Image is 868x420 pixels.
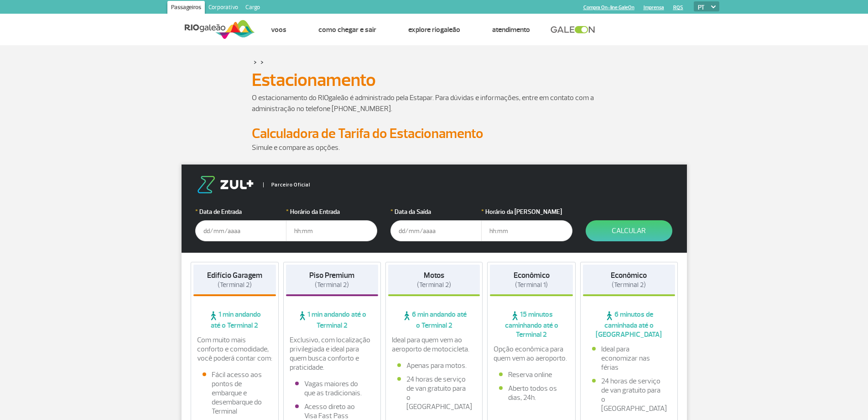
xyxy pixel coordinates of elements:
span: (Terminal 2) [218,281,252,289]
h2: Calculadora de Tarifa do Estacionamento [252,125,617,142]
label: Data de Entrada [195,207,286,217]
p: Com muito mais conforto e comodidade, você poderá contar com: [197,335,273,363]
span: 1 min andando até o Terminal 2 [286,310,378,330]
p: Exclusivo, com localização privilegiada e ideal para quem busca conforto e praticidade. [290,335,374,372]
span: Parceiro Oficial [263,182,310,187]
input: dd/mm/aaaa [390,220,482,241]
a: Atendimento [492,25,530,34]
a: Explore RIOgaleão [408,25,460,34]
label: Horário da [PERSON_NAME] [481,207,572,217]
span: 1 min andando até o Terminal 2 [193,310,276,330]
h1: Estacionamento [252,72,617,88]
li: 24 horas de serviço de van gratuito para o [GEOGRAPHIC_DATA] [397,375,471,411]
p: Simule e compare as opções. [252,142,617,153]
p: Ideal para quem vem ao aeroporto de motocicleta. [392,335,477,354]
li: Fácil acesso aos pontos de embarque e desembarque do Terminal [203,370,267,416]
label: Data da Saída [390,207,482,217]
p: Opção econômica para quem vem ao aeroporto. [494,345,569,363]
span: 6 min andando até o Terminal 2 [388,310,480,330]
a: > [254,57,257,67]
a: Imprensa [644,5,664,11]
button: Calcular [586,220,672,241]
li: Vagas maiores do que as tradicionais. [295,379,369,398]
strong: Motos [424,271,444,280]
a: Cargo [242,1,264,16]
li: Aberto todos os dias, 24h. [499,384,564,402]
li: 24 horas de serviço de van gratuito para o [GEOGRAPHIC_DATA] [592,377,666,413]
a: Compra On-line GaleOn [583,5,634,11]
span: (Terminal 2) [417,281,451,289]
li: Ideal para economizar nas férias [592,345,666,372]
strong: Edifício Garagem [207,271,262,280]
span: (Terminal 2) [612,281,646,289]
span: (Terminal 1) [515,281,548,289]
a: > [260,57,264,67]
a: Passageiros [167,1,205,16]
span: 6 minutos de caminhada até o [GEOGRAPHIC_DATA] [583,310,675,339]
input: hh:mm [481,220,572,241]
strong: Econômico [611,271,647,280]
label: Horário da Entrada [286,207,377,217]
img: logo-zul.png [195,176,255,193]
a: Como chegar e sair [318,25,376,34]
span: (Terminal 2) [315,281,349,289]
strong: Econômico [514,271,550,280]
a: RQS [673,5,683,11]
span: 15 minutos caminhando até o Terminal 2 [490,310,573,339]
input: hh:mm [286,220,377,241]
li: Reserva online [499,370,564,379]
li: Apenas para motos. [397,361,471,370]
input: dd/mm/aaaa [195,220,286,241]
p: O estacionamento do RIOgaleão é administrado pela Estapar. Para dúvidas e informações, entre em c... [252,92,617,114]
a: Corporativo [205,1,242,16]
strong: Piso Premium [309,271,354,280]
a: Voos [271,25,286,34]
